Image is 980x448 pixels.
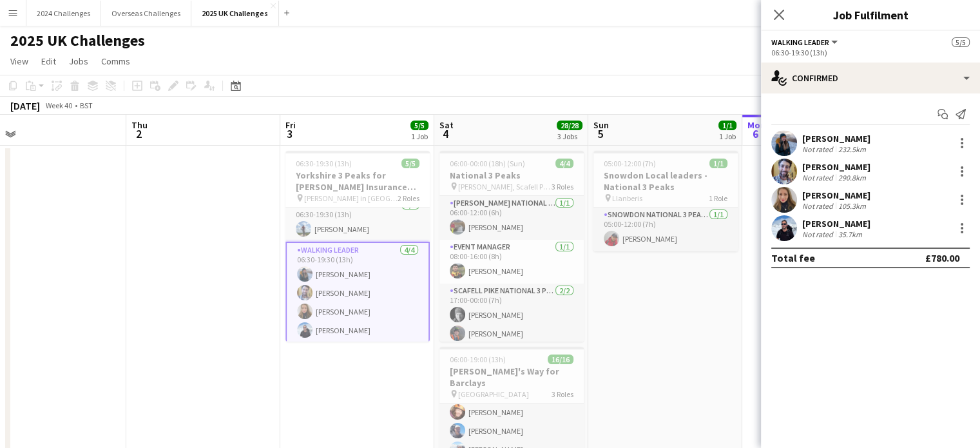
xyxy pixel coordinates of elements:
div: [PERSON_NAME] [802,133,870,144]
div: BST [80,101,93,110]
span: 28/28 [557,121,582,130]
div: 1 Job [411,131,428,141]
span: 5 [591,126,609,141]
span: 5/5 [401,159,419,168]
span: Walking Leader [771,37,829,47]
button: Walking Leader [771,37,840,47]
span: 1 Role [709,193,727,203]
span: Mon [747,119,765,131]
app-card-role: Walking Leader4/406:30-19:30 (13h)[PERSON_NAME][PERSON_NAME][PERSON_NAME][PERSON_NAME] [285,242,430,344]
div: 105.3km [836,201,869,211]
button: 2025 UK Challenges [191,1,279,26]
span: 5/5 [952,37,970,47]
app-card-role: [PERSON_NAME] National 3 Peaks Walking Leader1/106:00-12:00 (6h)[PERSON_NAME] [439,196,584,240]
span: Fri [285,119,296,131]
div: Not rated [802,201,836,211]
span: 6 [745,126,765,141]
span: 06:00-00:00 (18h) (Sun) [450,159,525,168]
span: 3 [283,126,296,141]
h3: National 3 Peaks [439,170,584,181]
div: [PERSON_NAME] [802,218,870,229]
span: 5/5 [410,121,428,130]
span: 05:00-12:00 (7h) [604,159,656,168]
span: Comms [101,55,130,67]
app-card-role: Scafell Pike National 3 Peaks Walking Leader2/217:00-00:00 (7h)[PERSON_NAME][PERSON_NAME] [439,284,584,346]
span: 2 [130,126,148,141]
span: 2 Roles [398,193,419,203]
span: [PERSON_NAME], Scafell Pike and Snowdon [458,182,552,191]
a: Comms [96,53,135,70]
h3: Snowdon Local leaders - National 3 Peaks [593,170,738,193]
span: Sun [593,119,609,131]
div: [DATE] [10,99,40,112]
span: 06:00-19:00 (13h) [450,355,506,364]
span: View [10,55,28,67]
span: 1/1 [718,121,736,130]
span: [PERSON_NAME] in [GEOGRAPHIC_DATA] [304,193,398,203]
div: Not rated [802,173,836,182]
div: 290.8km [836,173,869,182]
div: [PERSON_NAME] [802,161,870,173]
a: Edit [36,53,61,70]
button: 2024 Challenges [26,1,101,26]
span: Edit [41,55,56,67]
span: 4 [437,126,454,141]
h3: Job Fulfilment [761,6,980,23]
app-job-card: 06:30-19:30 (13h)5/5Yorkshire 3 Peaks for [PERSON_NAME] Insurance Group [PERSON_NAME] in [GEOGRAP... [285,151,430,342]
div: Total fee [771,251,815,264]
span: 4/4 [555,159,573,168]
span: 06:30-19:30 (13h) [296,159,352,168]
span: Jobs [69,55,88,67]
span: 1/1 [709,159,727,168]
div: [PERSON_NAME] [802,190,870,201]
a: View [5,53,34,70]
app-card-role: Event Manager1/108:00-16:00 (8h)[PERSON_NAME] [439,240,584,284]
a: Jobs [64,53,93,70]
div: Not rated [802,229,836,239]
span: Sat [439,119,454,131]
div: 1 Job [719,131,736,141]
app-job-card: 05:00-12:00 (7h)1/1Snowdon Local leaders - National 3 Peaks Llanberis1 RoleSnowdon National 3 Pea... [593,151,738,251]
h3: Yorkshire 3 Peaks for [PERSON_NAME] Insurance Group [285,170,430,193]
app-card-role: Event Manager1/106:30-19:30 (13h)[PERSON_NAME] [285,198,430,242]
div: 232.5km [836,144,869,154]
div: 35.7km [836,229,865,239]
div: Not rated [802,144,836,154]
app-job-card: 06:00-00:00 (18h) (Sun)4/4National 3 Peaks [PERSON_NAME], Scafell Pike and Snowdon3 Roles[PERSON_... [439,151,584,342]
div: £780.00 [925,251,959,264]
span: [GEOGRAPHIC_DATA] [458,389,529,399]
h1: 2025 UK Challenges [10,31,145,50]
span: 3 Roles [552,389,573,399]
h3: [PERSON_NAME]'s Way for Barclays [439,365,584,389]
span: 3 Roles [552,182,573,191]
span: 16/16 [548,355,573,364]
div: Confirmed [761,63,980,93]
button: Overseas Challenges [101,1,191,26]
app-card-role: Snowdon National 3 Peaks Walking Leader1/105:00-12:00 (7h)[PERSON_NAME] [593,208,738,251]
span: Thu [131,119,148,131]
div: 3 Jobs [557,131,582,141]
span: Llanberis [612,193,642,203]
div: 06:30-19:30 (13h) [771,48,970,57]
span: Week 40 [43,101,75,110]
